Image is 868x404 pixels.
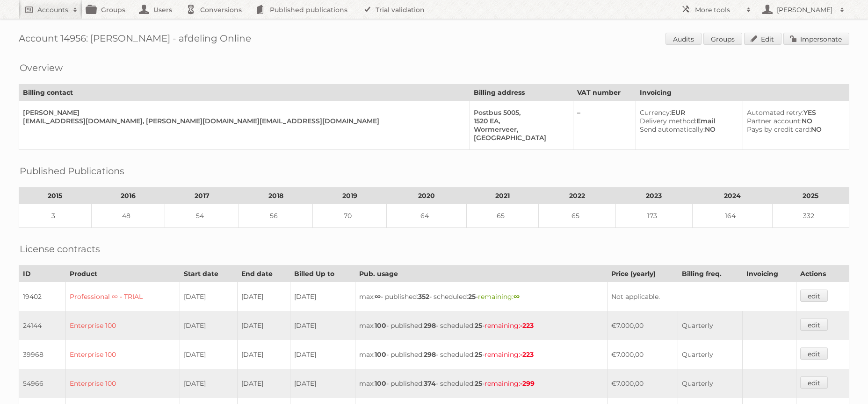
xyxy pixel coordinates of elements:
[466,188,539,204] th: 2021
[678,369,743,398] td: Quarterly
[573,85,636,101] th: VAT number
[355,369,608,398] td: max: - published: - scheduled: -
[692,204,772,228] td: 164
[608,311,678,340] td: €7.000,00
[573,101,636,150] td: –
[678,266,743,282] th: Billing freq.
[474,125,565,134] div: Wormerveer,
[355,311,608,340] td: max: - published: - scheduled: -
[772,204,849,228] td: 332
[703,33,742,45] a: Groups
[640,108,735,117] div: EUR
[91,188,165,204] th: 2016
[19,369,66,398] td: 54966
[744,33,781,45] a: Edit
[747,125,841,134] div: NO
[678,340,743,369] td: Quarterly
[783,33,849,45] a: Impersonate
[640,117,696,125] span: Delivery method:
[640,125,735,134] div: NO
[165,188,239,204] th: 2017
[678,311,743,340] td: Quarterly
[20,164,124,178] h2: Published Publications
[290,282,355,312] td: [DATE]
[747,117,841,125] div: NO
[800,290,828,302] a: edit
[19,33,849,47] h1: Account 14956: [PERSON_NAME] - afdeling Online
[65,311,180,340] td: Enterprise 100
[424,321,436,330] strong: 298
[747,108,803,117] span: Automated retry:
[237,340,290,369] td: [DATE]
[313,188,387,204] th: 2019
[387,204,467,228] td: 64
[19,85,470,101] th: Billing contact
[800,347,828,360] a: edit
[796,266,849,282] th: Actions
[615,188,692,204] th: 2023
[665,33,702,45] a: Audits
[237,369,290,398] td: [DATE]
[180,340,237,369] td: [DATE]
[608,282,796,312] td: Not applicable.
[65,340,180,369] td: Enterprise 100
[608,369,678,398] td: €7.000,00
[19,340,66,369] td: 39968
[180,311,237,340] td: [DATE]
[800,319,828,331] a: edit
[239,204,313,228] td: 56
[424,350,436,359] strong: 298
[237,282,290,312] td: [DATE]
[747,117,802,125] span: Partner account:
[695,5,742,14] h2: More tools
[180,369,237,398] td: [DATE]
[290,369,355,398] td: [DATE]
[747,125,811,134] span: Pays by credit card:
[475,321,482,330] strong: 25
[474,108,565,117] div: Postbus 5005,
[514,292,520,301] strong: ∞
[640,125,705,134] span: Send automatically:
[375,292,381,301] strong: ∞
[520,379,535,388] strong: -299
[485,379,535,388] span: remaining:
[19,282,66,312] td: 19402
[239,188,313,204] th: 2018
[692,188,772,204] th: 2024
[237,311,290,340] td: [DATE]
[19,266,66,282] th: ID
[520,321,534,330] strong: -223
[355,340,608,369] td: max: - published: - scheduled: -
[313,204,387,228] td: 70
[375,379,386,388] strong: 100
[478,292,520,301] span: remaining:
[539,188,615,204] th: 2022
[474,117,565,125] div: 1520 EA,
[747,108,841,117] div: YES
[640,108,671,117] span: Currency:
[37,5,68,14] h2: Accounts
[424,379,436,388] strong: 374
[640,117,735,125] div: Email
[65,369,180,398] td: Enterprise 100
[20,61,63,75] h2: Overview
[23,117,462,125] div: [EMAIL_ADDRESS][DOMAIN_NAME], [PERSON_NAME][DOMAIN_NAME][EMAIL_ADDRESS][DOMAIN_NAME]
[91,204,165,228] td: 48
[290,340,355,369] td: [DATE]
[19,204,92,228] td: 3
[19,311,66,340] td: 24144
[387,188,467,204] th: 2020
[608,340,678,369] td: €7.000,00
[165,204,239,228] td: 54
[475,350,482,359] strong: 25
[774,5,835,14] h2: [PERSON_NAME]
[180,282,237,312] td: [DATE]
[743,266,796,282] th: Invoicing
[615,204,692,228] td: 173
[355,266,608,282] th: Pub. usage
[180,266,237,282] th: Start date
[19,188,92,204] th: 2015
[375,350,386,359] strong: 100
[470,85,573,101] th: Billing address
[475,379,482,388] strong: 25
